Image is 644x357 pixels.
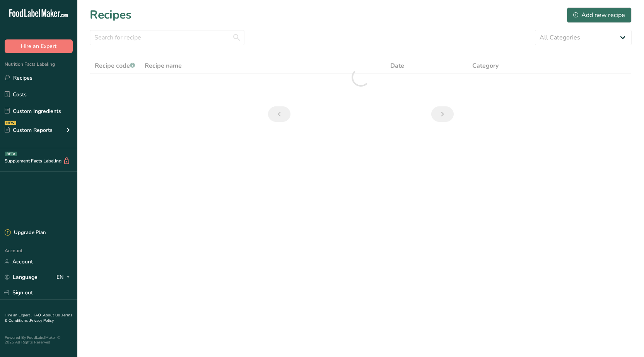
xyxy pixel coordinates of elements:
[5,152,17,156] div: BETA
[573,10,625,20] div: Add new recipe
[56,273,73,282] div: EN
[5,313,32,318] a: Hire an Expert .
[5,121,16,125] div: NEW
[567,7,632,23] button: Add new recipe
[5,313,72,323] a: Terms & Conditions .
[90,30,244,45] input: Search for recipe
[5,126,53,134] div: Custom Reports
[431,106,454,122] a: Next page
[5,270,38,284] a: Language
[34,313,43,318] a: FAQ .
[90,6,132,24] h1: Recipes
[268,106,290,122] a: Previous page
[5,335,73,345] div: Powered By FoodLabelMaker © 2025 All Rights Reserved
[43,313,61,318] a: About Us .
[30,318,54,323] a: Privacy Policy
[5,39,73,53] button: Hire an Expert
[5,229,46,237] div: Upgrade Plan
